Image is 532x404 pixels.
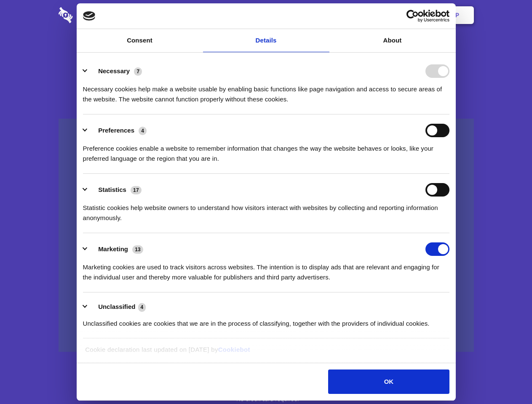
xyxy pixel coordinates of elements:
img: logo-wordmark-white-trans-d4663122ce5f474addd5e946df7df03e33cb6a1c49d2221995e7729f52c070b2.svg [59,7,131,23]
a: Consent [77,29,203,52]
label: Preferences [98,127,134,134]
div: Unclassified cookies are cookies that we are in the process of classifying, together with the pro... [83,312,449,329]
a: Contact [342,2,380,28]
button: Marketing (13) [83,242,149,256]
label: Marketing [98,245,128,252]
a: Pricing [247,2,284,28]
button: Preferences (4) [83,124,152,137]
span: 4 [139,127,147,135]
span: 13 [132,245,143,254]
span: 4 [138,303,146,311]
span: 7 [134,67,142,76]
button: Unclassified (4) [83,302,151,312]
div: Necessary cookies help make a website usable by enabling basic functions like page navigation and... [83,78,449,104]
img: logo [83,11,96,21]
a: About [329,29,456,52]
button: Necessary (7) [83,64,147,78]
a: Details [203,29,329,52]
a: Cookiebot [218,346,250,353]
iframe: Drift Widget Chat Controller [490,362,522,394]
a: Usercentrics Cookiebot - opens in a new window [376,10,449,22]
a: Wistia video thumbnail [59,119,474,352]
div: Marketing cookies are used to track visitors across websites. The intention is to display ads tha... [83,256,449,282]
a: Login [382,2,419,28]
h1: Eliminate Slack Data Loss. [59,38,474,68]
button: Statistics (17) [83,183,147,197]
div: Statistic cookies help website owners to understand how visitors interact with websites by collec... [83,197,449,223]
div: Cookie declaration last updated on [DATE] by [79,345,453,361]
div: Preference cookies enable a website to remember information that changes the way the website beha... [83,137,449,164]
span: 17 [131,186,142,194]
button: OK [328,369,449,394]
label: Statistics [98,186,126,193]
h4: Auto-redaction of sensitive data, encrypted data sharing and self-destructing private chats. Shar... [59,77,474,104]
label: Necessary [98,67,130,74]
